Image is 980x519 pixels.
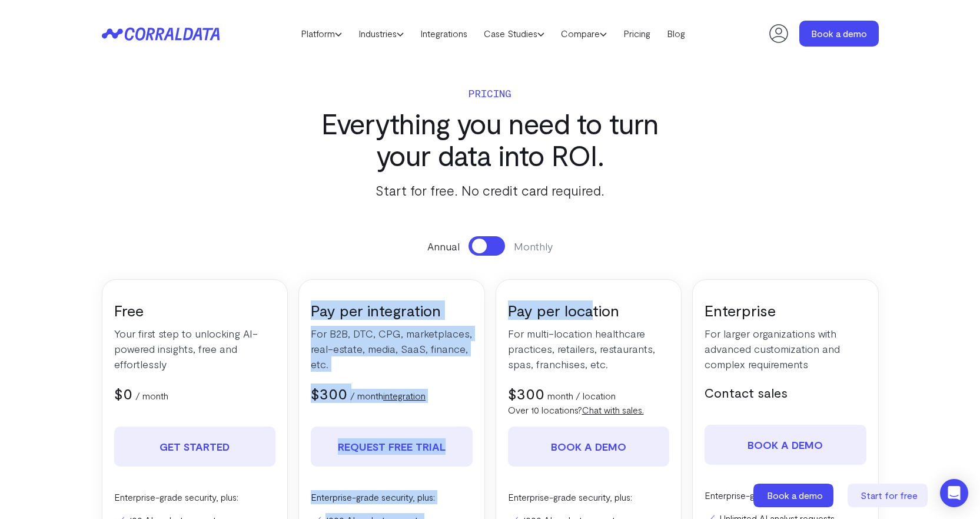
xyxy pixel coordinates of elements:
[311,490,473,504] p: Enterprise-grade security, plus:
[705,326,866,372] p: For larger organizations with advanced customization and complex requirements
[293,25,350,42] a: Platform
[767,490,823,501] span: Book a demo
[553,25,615,42] a: Compare
[547,389,616,403] p: month / location
[705,488,866,503] p: Enterprise-grade security, plus:
[311,300,473,320] h3: Pay per integration
[350,25,412,42] a: Industries
[299,85,682,101] p: Pricing
[940,479,968,507] div: Open Intercom Messenger
[514,239,553,254] span: Monthly
[427,239,460,254] span: Annual
[476,25,553,42] a: Case Studies
[799,21,879,47] a: Book a demo
[508,326,670,372] p: For multi-location healthcare practices, retailers, restaurants, spas, franchises, etc.
[848,484,930,507] a: Start for free
[615,25,659,42] a: Pricing
[114,490,276,504] p: Enterprise-grade security, plus:
[299,107,682,171] h3: Everything you need to turn your data into ROI.
[114,384,132,402] span: $0
[114,326,276,372] p: Your first step to unlocking AI-powered insights, free and effortlessly
[383,390,426,401] a: integration
[350,389,426,403] p: / month
[299,180,682,201] p: Start for free. No credit card required.
[705,300,866,320] h3: Enterprise
[311,427,473,467] a: REQUEST FREE TRIAL
[135,389,168,403] p: / month
[311,326,473,372] p: For B2B, DTC, CPG, marketplaces, real-estate, media, SaaS, finance, etc.
[508,384,544,402] span: $300
[508,490,670,504] p: Enterprise-grade security, plus:
[508,427,670,467] a: Book a demo
[753,484,836,507] a: Book a demo
[659,25,693,42] a: Blog
[705,384,866,401] h5: Contact sales
[508,403,670,417] p: Over 10 locations?
[508,300,670,320] h3: Pay per location
[114,300,276,320] h3: Free
[114,427,276,467] a: Get Started
[311,384,347,402] span: $300
[412,25,476,42] a: Integrations
[861,490,918,501] span: Start for free
[582,404,644,415] a: Chat with sales.
[705,425,866,465] a: Book a demo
